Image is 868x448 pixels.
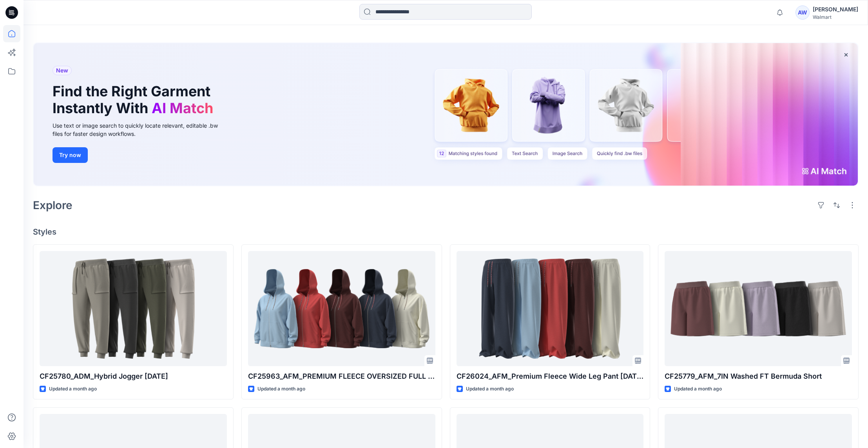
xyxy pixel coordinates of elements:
[796,5,810,20] div: AW
[53,83,217,117] h1: Find the Right Garment Instantly With
[257,385,305,393] p: Updated a month ago
[49,385,97,393] p: Updated a month ago
[813,5,858,14] div: [PERSON_NAME]
[33,227,859,237] h4: Styles
[53,147,88,163] button: Try now
[40,251,227,366] a: CF25780_ADM_Hybrid Jogger 24JUL25
[674,385,722,393] p: Updated a month ago
[665,251,852,366] a: CF25779_AFM_7IN Washed FT Bermuda Short
[457,371,644,382] p: CF26024_AFM_Premium Fleece Wide Leg Pant [DATE]
[248,251,435,366] a: CF25963_AFM_PREMIUM FLEECE OVERSIZED FULL ZIP HOODIE
[56,66,68,75] span: New
[152,99,213,117] span: AI Match
[40,371,227,382] p: CF25780_ADM_Hybrid Jogger [DATE]
[53,121,229,138] div: Use text or image search to quickly locate relevant, editable .bw files for faster design workflows.
[33,199,72,211] h2: Explore
[665,371,852,382] p: CF25779_AFM_7IN Washed FT Bermuda Short
[466,385,514,393] p: Updated a month ago
[248,371,435,382] p: CF25963_AFM_PREMIUM FLEECE OVERSIZED FULL ZIP HOODIE
[457,251,644,366] a: CF26024_AFM_Premium Fleece Wide Leg Pant 02SEP25
[813,14,858,20] div: Walmart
